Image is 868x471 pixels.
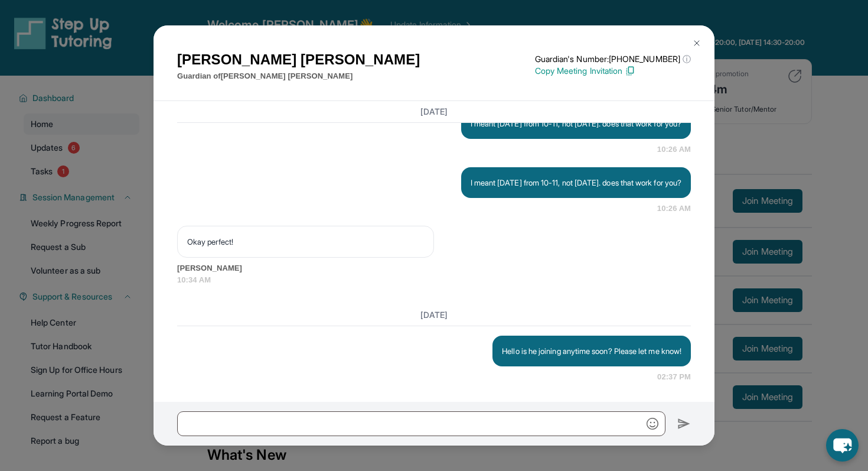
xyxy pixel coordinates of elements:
p: Hello is he joining anytime soon? Please let me know! [502,345,681,357]
img: Copy Icon [625,66,635,76]
img: Emoji [647,418,658,430]
button: chat-button [826,429,859,462]
img: Send icon [677,417,691,431]
p: Okay perfect! [187,236,424,248]
span: 10:26 AM [657,203,691,215]
span: ⓘ [683,53,691,65]
span: 02:37 PM [657,371,691,383]
h1: [PERSON_NAME] [PERSON_NAME] [177,49,420,70]
span: 10:34 AM [177,274,691,286]
p: I meant [DATE] from 10-11, not [DATE]. does that work for you? [471,118,681,129]
p: Guardian of [PERSON_NAME] [PERSON_NAME] [177,70,420,82]
img: Close Icon [692,38,701,48]
p: I meant [DATE] from 10-11, not [DATE]. does that work for you? [471,177,681,189]
p: Guardian's Number: [PHONE_NUMBER] [535,53,691,65]
span: 10:26 AM [657,144,691,155]
h3: [DATE] [177,309,691,321]
p: Copy Meeting Invitation [535,65,691,77]
span: [PERSON_NAME] [177,262,691,274]
h3: [DATE] [177,106,691,118]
